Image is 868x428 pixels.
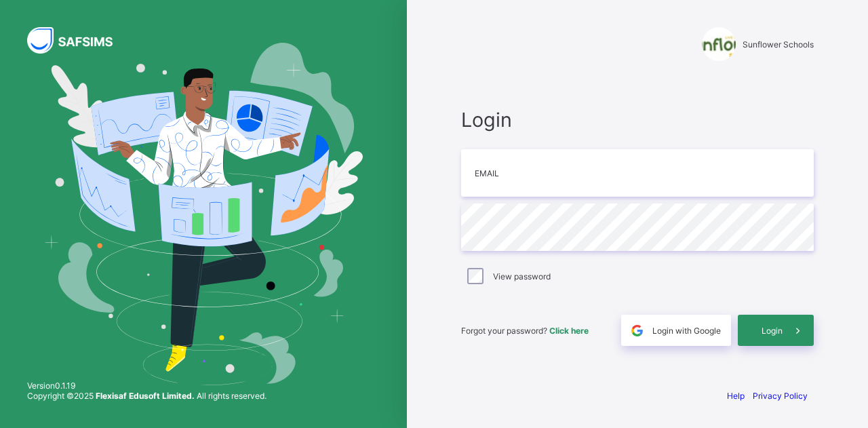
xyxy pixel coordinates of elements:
span: Sunflower Schools [743,39,814,50]
img: SAFSIMS Logo [27,27,129,54]
a: Click here [549,326,589,336]
span: Copyright © 2025 All rights reserved. [27,391,267,401]
img: Hero Image [44,43,362,385]
strong: Flexisaf Edusoft Limited. [96,391,195,401]
span: Login with Google [652,326,721,336]
span: Login [461,108,814,132]
a: Privacy Policy [753,391,808,401]
img: google.396cfc9801f0270233282035f929180a.svg [629,323,645,338]
span: Forgot your password? [461,326,589,336]
label: View password [493,271,551,281]
span: Version 0.1.19 [27,381,267,391]
span: Login [762,326,783,336]
a: Help [727,391,745,401]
